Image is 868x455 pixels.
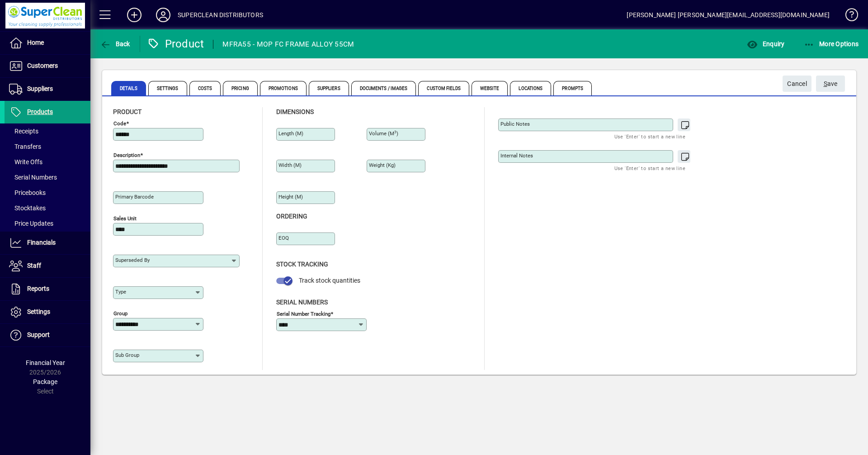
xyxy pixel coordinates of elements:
[222,37,354,52] div: MFRA55 - MOP FC FRAME ALLOY 55CM
[276,299,328,306] span: Serial Numbers
[824,80,827,87] span: S
[276,108,314,115] span: Dimensions
[27,331,50,338] span: Support
[472,81,508,95] span: Website
[5,232,90,254] a: Financials
[816,76,845,92] button: Save
[369,162,396,168] mat-label: Weight (Kg)
[614,131,685,142] mat-hint: Use 'Enter' to start a new line
[787,76,807,91] span: Cancel
[27,262,41,269] span: Staff
[500,152,533,159] mat-label: Internal Notes
[5,216,90,231] a: Price Updates
[627,8,830,22] div: [PERSON_NAME] [PERSON_NAME][EMAIL_ADDRESS][DOMAIN_NAME]
[27,308,50,315] span: Settings
[5,200,90,216] a: Stocktakes
[747,40,784,47] span: Enquiry
[5,123,90,139] a: Receipts
[278,162,302,168] mat-label: Width (m)
[5,278,90,300] a: Reports
[5,301,90,323] a: Settings
[309,81,349,95] span: Suppliers
[148,81,187,95] span: Settings
[5,255,90,277] a: Staff
[260,81,307,95] span: Promotions
[9,128,38,135] span: Receipts
[113,108,142,115] span: Product
[276,261,328,268] span: Stock Tracking
[5,185,90,200] a: Pricebooks
[120,7,149,23] button: Add
[553,81,592,95] span: Prompts
[804,40,859,47] span: More Options
[369,130,398,137] mat-label: Volume (m )
[5,170,90,185] a: Serial Numbers
[5,324,90,346] a: Support
[27,239,56,246] span: Financials
[278,194,303,200] mat-label: Height (m)
[26,359,65,366] span: Financial Year
[27,62,58,69] span: Customers
[783,76,811,92] button: Cancel
[113,310,127,317] mat-label: Group
[299,277,360,284] span: Track stock quantities
[5,32,90,54] a: Home
[839,2,857,31] a: Knowledge Base
[351,81,416,95] span: Documents / Images
[9,204,46,212] span: Stocktakes
[745,36,787,52] button: Enquiry
[147,37,204,51] div: Product
[100,40,130,47] span: Back
[9,158,42,166] span: Write Offs
[149,7,178,23] button: Profile
[510,81,551,95] span: Locations
[5,55,90,77] a: Customers
[33,378,57,385] span: Package
[824,76,838,91] span: ave
[9,189,46,196] span: Pricebooks
[277,310,330,317] mat-label: Serial Number tracking
[5,139,90,154] a: Transfers
[98,36,132,52] button: Back
[27,285,49,292] span: Reports
[802,36,861,52] button: More Options
[113,152,140,158] mat-label: Description
[189,81,221,95] span: Costs
[278,235,289,241] mat-label: EOQ
[418,81,469,95] span: Custom Fields
[90,36,140,52] app-page-header-button: Back
[27,108,53,115] span: Products
[115,352,139,358] mat-label: Sub group
[9,143,41,150] span: Transfers
[394,130,396,134] sup: 3
[115,194,154,200] mat-label: Primary barcode
[115,289,126,295] mat-label: Type
[278,130,303,137] mat-label: Length (m)
[223,81,258,95] span: Pricing
[115,257,150,263] mat-label: Superseded by
[113,215,137,222] mat-label: Sales unit
[178,8,263,22] div: SUPERCLEAN DISTRIBUTORS
[9,174,57,181] span: Serial Numbers
[27,85,53,92] span: Suppliers
[9,220,53,227] span: Price Updates
[5,78,90,100] a: Suppliers
[276,213,307,220] span: Ordering
[27,39,44,46] span: Home
[614,163,685,173] mat-hint: Use 'Enter' to start a new line
[500,121,530,127] mat-label: Public Notes
[111,81,146,95] span: Details
[5,154,90,170] a: Write Offs
[113,120,126,127] mat-label: Code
